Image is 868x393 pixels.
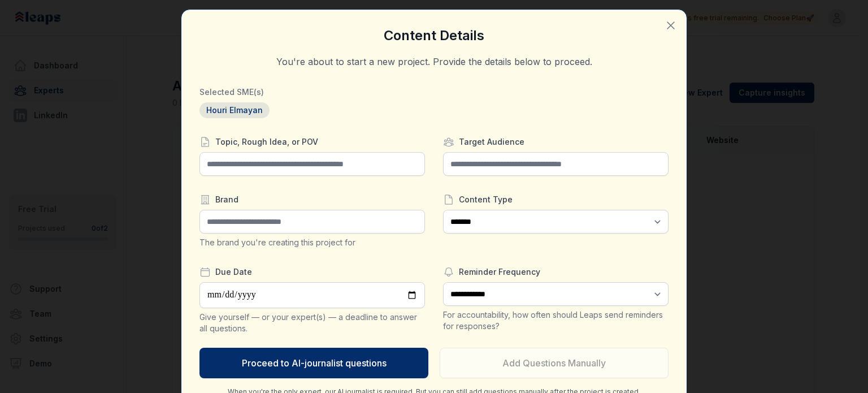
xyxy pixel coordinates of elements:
label: Target Audience [443,136,669,148]
div: Give yourself — or your expert(s) — a deadline to answer all questions. [199,312,425,334]
label: Topic, Rough Idea, or POV [199,136,425,148]
h3: Selected SME(s) [199,87,669,98]
label: Due Date [199,266,425,278]
p: You're about to start a new project. Provide the details below to proceed. [199,55,669,68]
button: Add Questions Manually [440,348,669,378]
div: For accountability, how often should Leaps send reminders for responses? [443,309,669,332]
button: Proceed to AI-journalist questions [199,348,428,378]
span: Houri Elmayan [199,102,270,118]
div: The brand you're creating this project for [199,237,425,248]
label: Reminder Frequency [443,266,669,278]
label: Brand [199,194,425,205]
h3: Content Details [199,28,669,44]
label: Content Type [443,194,669,205]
